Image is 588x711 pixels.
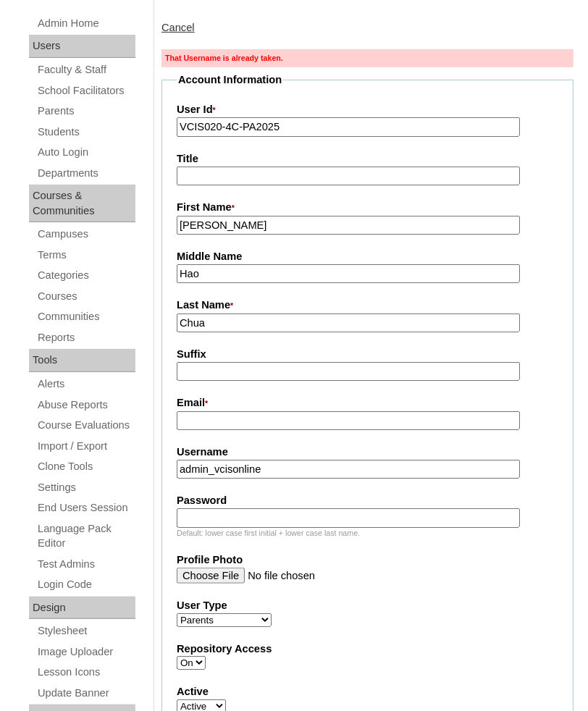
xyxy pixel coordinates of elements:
[177,552,558,568] label: Profile Photo
[177,102,558,118] label: User Id
[36,437,135,455] a: Import / Export
[36,14,135,33] a: Admin Home
[36,663,135,681] a: Lesson Icons
[36,329,135,347] a: Reports
[36,102,135,120] a: Parents
[36,555,135,573] a: Test Admins
[36,458,135,476] a: Clone Tools
[36,416,135,434] a: Course Evaluations
[177,395,558,411] label: Email
[36,643,135,661] a: Image Uploader
[36,396,135,414] a: Abuse Reports
[29,349,135,372] div: Tools
[36,246,135,264] a: Terms
[36,684,135,702] a: Update Banner
[177,641,558,657] label: Repository Access
[29,597,135,620] div: Design
[36,375,135,393] a: Alerts
[161,22,195,33] a: Cancel
[36,622,135,640] a: Stylesheet
[36,143,135,161] a: Auto Login
[36,164,135,182] a: Departments
[36,287,135,306] a: Courses
[36,499,135,517] a: End Users Session
[177,598,558,613] label: User Type
[36,82,135,100] a: School Facilitators
[36,308,135,326] a: Communities
[177,200,558,216] label: First Name
[177,151,558,167] label: Title
[36,123,135,141] a: Students
[177,445,558,460] label: Username
[29,35,135,58] div: Users
[177,493,558,508] label: Password
[177,72,283,88] legend: Account Information
[177,684,558,699] label: Active
[36,266,135,285] a: Categories
[177,249,558,264] label: Middle Name
[29,185,135,222] div: Courses & Communities
[36,225,135,243] a: Campuses
[36,479,135,497] a: Settings
[177,528,558,539] div: Default: lower case first initial + lower case last name.
[177,347,558,362] label: Suffix
[177,298,558,314] label: Last Name
[36,61,135,79] a: Faculty & Staff
[36,576,135,594] a: Login Code
[161,49,574,67] div: That Username is already taken.
[36,520,135,552] a: Language Pack Editor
